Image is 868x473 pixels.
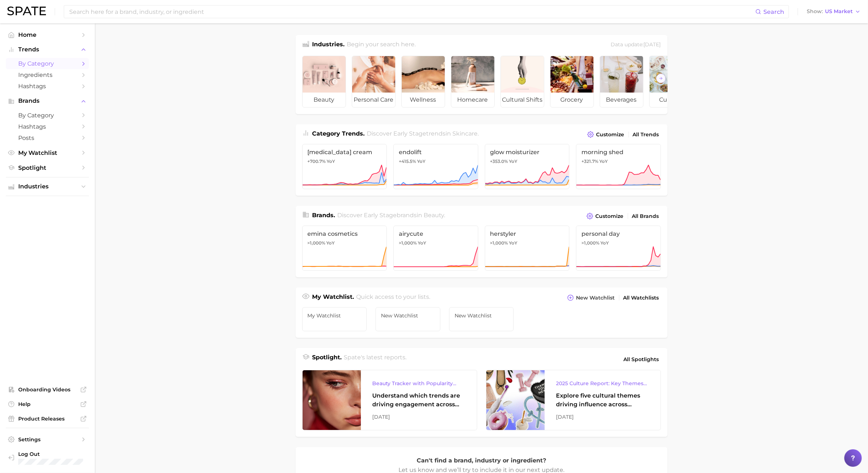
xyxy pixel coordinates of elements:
[490,230,564,237] span: herstyler
[312,293,354,303] h1: My Watchlist.
[576,144,661,189] a: morning shed+321.7% YoY
[393,226,478,271] a: airycute>1,000% YoY
[18,31,77,38] span: Home
[596,213,624,219] span: Customize
[501,93,544,107] span: cultural shifts
[622,353,661,365] a: All Spotlights
[18,415,77,422] span: Product Releases
[581,159,598,164] span: +321.7%
[565,293,616,303] button: New Watchlist
[18,134,77,141] span: Posts
[7,7,46,15] img: SPATE
[308,230,382,237] span: emina cosmetics
[18,401,77,407] span: Help
[550,56,594,107] a: grocery
[327,159,335,164] span: YoY
[509,159,518,164] span: YoY
[302,307,367,331] a: My Watchlist
[302,226,387,271] a: emina cosmetics>1,000% YoY
[6,95,89,106] button: Brands
[312,353,342,365] h1: Spotlight.
[367,130,479,137] span: Discover Early Stage trends in .
[18,149,77,156] span: My Watchlist
[6,399,89,410] a: Help
[373,413,465,421] div: [DATE]
[308,240,326,246] span: >1,000%
[501,56,544,107] a: cultural shifts
[18,83,77,90] span: Hashtags
[633,132,659,138] span: All Trends
[576,226,661,271] a: personal day>1,000% YoY
[347,40,416,50] h2: Begin your search here.
[18,98,77,104] span: Brands
[393,144,478,189] a: endolift+415.5% YoY
[312,40,345,50] h1: Industries.
[18,112,77,119] span: by Category
[556,379,649,388] div: 2025 Culture Report: Key Themes That Are Shaping Consumer Demand
[596,132,624,138] span: Customize
[18,386,77,393] span: Onboarding Videos
[556,391,649,409] div: Explore five cultural themes driving influence across beauty, food, and pop culture.
[308,313,362,318] span: My Watchlist
[807,9,823,13] span: Show
[509,240,518,246] span: YoY
[373,391,465,409] div: Understand which trends are driving engagement across platforms in the skin, hair, makeup, and fr...
[490,149,564,156] span: glow moisturizer
[452,130,478,137] span: skincare
[451,93,494,107] span: homecare
[6,69,89,81] a: Ingredients
[649,56,693,107] a: culinary
[352,93,395,107] span: personal care
[402,93,445,107] span: wellness
[424,212,444,219] span: beauty
[656,74,666,83] button: Scroll Right
[622,293,661,303] a: All Watchlists
[6,449,89,468] a: Log out. Currently logged in with e-mail unhokang@lghnh.com.
[399,159,416,164] span: +415.5%
[576,295,615,301] span: New Watchlist
[18,436,77,443] span: Settings
[18,183,77,190] span: Industries
[581,240,599,246] span: >1,000%
[18,451,83,457] span: Log Out
[6,434,89,445] a: Settings
[650,93,693,107] span: culinary
[375,307,440,331] a: New Watchlist
[6,44,89,55] button: Trends
[623,295,659,301] span: All Watchlists
[6,132,89,144] a: Posts
[556,413,649,421] div: [DATE]
[302,56,346,107] a: beauty
[381,313,435,318] span: New Watchlist
[632,213,659,219] span: All Brands
[401,56,445,107] a: wellness
[6,121,89,132] a: Hashtags
[600,56,643,107] a: beverages
[485,226,570,271] a: herstyler>1,000% YoY
[599,159,608,164] span: YoY
[6,162,89,173] a: Spotlight
[18,71,77,78] span: Ingredients
[327,240,335,246] span: YoY
[585,129,626,140] button: Customize
[337,212,445,219] span: Discover Early Stage brands in .
[490,159,508,164] span: +353.0%
[373,379,465,388] div: Beauty Tracker with Popularity Index
[418,240,426,246] span: YoY
[303,93,346,107] span: beauty
[356,293,430,303] h2: Quick access to your lists.
[631,130,661,140] a: All Trends
[805,7,863,16] button: ShowUS Market
[308,159,326,164] span: +700.7%
[600,240,609,246] span: YoY
[302,370,477,430] a: Beauty Tracker with Popularity IndexUnderstand which trends are driving engagement across platfor...
[550,93,593,107] span: grocery
[451,56,495,107] a: homecare
[485,144,570,189] a: glow moisturizer+353.0% YoY
[18,60,77,67] span: by Category
[399,230,473,237] span: airycute
[18,123,77,130] span: Hashtags
[398,456,565,465] p: Can't find a brand, industry or ingredient?
[399,240,417,246] span: >1,000%
[585,211,625,221] button: Customize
